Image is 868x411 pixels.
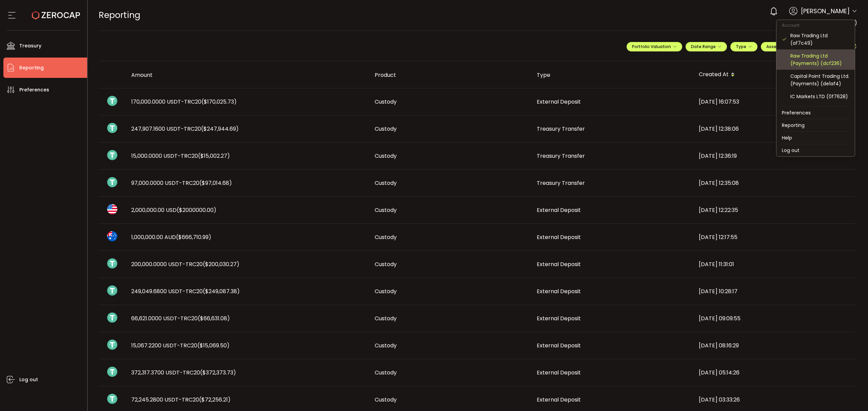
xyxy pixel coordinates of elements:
img: usdt_portfolio.svg [107,96,117,106]
span: External Deposit [537,315,581,322]
span: 15,000.0000 USDT-TRC20 [131,152,230,160]
div: [DATE] 03:33:26 [693,396,855,404]
span: Custody [375,233,397,241]
span: Treasury Transfer [537,179,585,187]
div: IC Markets LTD (0f7628) [790,93,849,100]
div: [DATE] 12:38:06 [693,125,855,133]
img: usdt_portfolio.svg [107,367,117,377]
span: ($666,710.99) [176,233,211,241]
span: Log out [19,375,38,385]
span: Reporting [99,9,140,21]
span: Account [776,22,805,28]
button: Date Range [686,42,727,51]
span: 247,907.1600 USDT-TRC20 [131,125,239,133]
span: External Deposit [537,342,581,349]
span: ($72,256.21) [199,396,231,404]
div: [DATE] 10:28:17 [693,287,855,295]
li: Help [776,132,855,144]
img: usdt_portfolio.svg [107,123,117,133]
span: 97,000.0000 USDT-TRC20 [131,179,232,187]
span: Custody [375,206,397,214]
span: 15,067.2200 USDT-TRC20 [131,342,230,349]
span: Type [736,44,752,49]
span: External Deposit [537,206,581,214]
img: usdt_portfolio.svg [107,258,117,268]
span: Custody [375,396,397,404]
div: [DATE] 09:09:55 [693,315,855,322]
span: Custody [375,287,397,295]
div: [DATE] 08:16:29 [693,342,855,349]
div: [DATE] 16:07:53 [693,98,855,106]
span: External Deposit [537,396,581,404]
span: Custody [375,98,397,106]
span: ($372,373.73) [200,369,236,376]
span: ($2000000.00) [177,206,216,214]
img: usdt_portfolio.svg [107,394,117,404]
span: Treasury Transfer [537,152,585,160]
span: Raw Trading Ltd (af7c49) [789,19,857,27]
span: ($200,030.27) [203,260,239,268]
div: Amount [126,71,369,79]
span: External Deposit [537,98,581,106]
div: [DATE] 12:35:08 [693,179,855,187]
div: Type [531,71,693,79]
span: ($66,631.08) [198,315,230,322]
span: 170,000.0000 USDT-TRC20 [131,98,237,106]
span: ($249,087.38) [203,287,240,295]
img: usdt_portfolio.svg [107,340,117,350]
img: usdt_portfolio.svg [107,285,117,296]
span: Custody [375,179,397,187]
img: aud_portfolio.svg [107,231,117,241]
li: Preferences [776,107,855,119]
span: 200,000.0000 USDT-TRC20 [131,260,239,268]
button: Type [730,42,757,51]
span: 249,049.6800 USDT-TRC20 [131,287,240,295]
span: Treasury Transfer [537,125,585,133]
span: 1,000,000.00 AUD [131,233,211,241]
span: 66,621.0000 USDT-TRC20 [131,315,230,322]
span: Custody [375,125,397,133]
span: Portfolio Valuation [632,44,677,49]
iframe: Chat Widget [834,378,868,411]
span: External Deposit [537,260,581,268]
span: ($170,025.73) [201,98,237,106]
span: Treasury [19,41,41,51]
span: 2,000,000.00 USD [131,206,216,214]
span: Date Range [691,44,722,49]
span: Custody [375,369,397,376]
button: Asset [761,42,790,51]
span: ($15,069.50) [197,342,230,349]
span: Asset [766,44,778,49]
span: Custody [375,260,397,268]
span: External Deposit [537,233,581,241]
img: usdt_portfolio.svg [107,177,117,187]
div: [DATE] 11:31:01 [693,260,855,268]
li: Log out [776,144,855,156]
span: Reporting [19,63,44,73]
div: Raw Trading Ltd (af7c49) [790,32,849,47]
span: [PERSON_NAME] [801,6,850,16]
div: Raw Trading Ltd (Payments) (dcf236) [790,52,849,67]
div: [DATE] 12:17:55 [693,233,855,241]
div: [DATE] 12:36:19 [693,152,855,160]
div: Product [369,71,531,79]
span: ($97,014.68) [199,179,232,187]
div: [DATE] 05:14:26 [693,369,855,376]
span: External Deposit [537,369,581,376]
div: Capital Point Trading Ltd. (Payments) (de1af4) [790,72,849,87]
img: usdt_portfolio.svg [107,312,117,323]
img: usd_portfolio.svg [107,204,117,214]
div: Created At [693,69,855,81]
li: Reporting [776,119,855,131]
span: 372,317.3700 USDT-TRC20 [131,369,236,376]
span: Custody [375,342,397,349]
div: Capital Point Trading Ltd. (B2B) (ce2efa) [790,106,849,121]
span: External Deposit [537,287,581,295]
div: [DATE] 12:22:35 [693,206,855,214]
span: ($247,944.69) [201,125,239,133]
span: Custody [375,315,397,322]
span: ($15,002.27) [198,152,230,160]
span: Custody [375,152,397,160]
span: 72,245.2800 USDT-TRC20 [131,396,231,404]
